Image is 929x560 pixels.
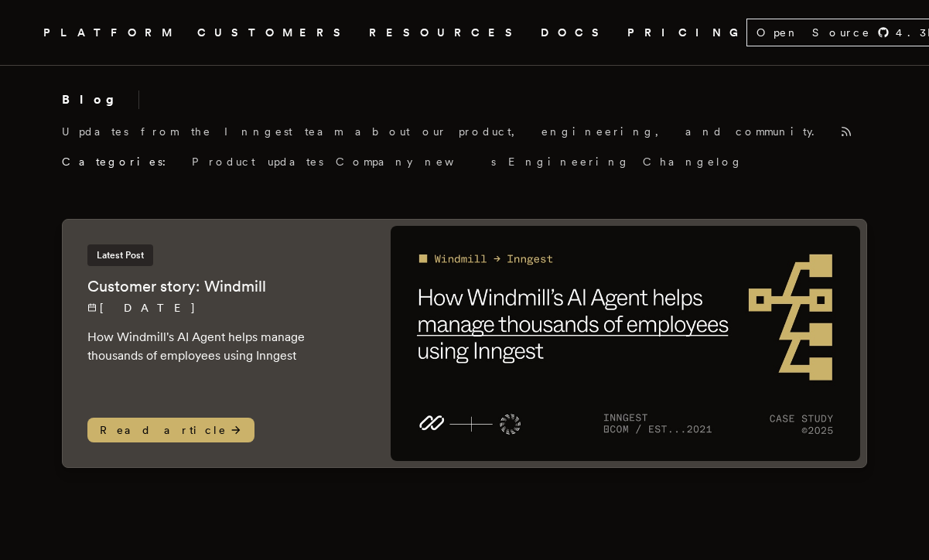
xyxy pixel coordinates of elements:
a: Engineering [508,154,630,169]
img: Featured image for Customer story: Windmill blog post [391,226,860,461]
p: How Windmill's AI Agent helps manage thousands of employees using Inngest [87,328,360,365]
a: Latest PostCustomer story: Windmill[DATE] How Windmill's AI Agent helps manage thousands of emplo... [62,219,867,468]
button: PLATFORM [43,23,179,43]
p: [DATE] [87,300,360,316]
p: Updates from the Inngest team about our product, engineering, and community. [62,124,824,139]
a: Company news [336,154,496,169]
a: Changelog [643,154,743,169]
h2: Customer story: Windmill [87,275,360,297]
span: Read article [87,418,254,442]
a: CUSTOMERS [197,23,350,43]
a: Product updates [192,154,323,169]
a: PRICING [627,23,746,43]
span: Categories: [62,154,179,169]
span: Open Source [757,25,871,40]
button: RESOURCES [369,23,522,43]
span: Latest Post [87,244,153,266]
a: DOCS [541,23,609,43]
h2: Blog [62,90,139,109]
